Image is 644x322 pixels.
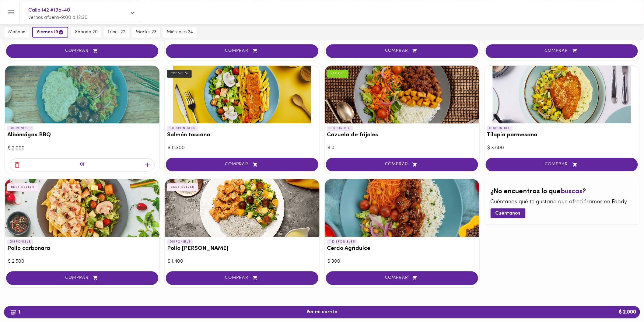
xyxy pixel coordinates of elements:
[328,258,476,265] div: $ 300
[334,276,471,281] span: COMPRAR
[485,66,639,124] div: Tilapia parmesana
[327,240,358,245] p: 1 DISPONIBLES
[6,44,158,58] button: COMPRAR
[495,211,521,217] span: Cuéntanos
[306,309,338,315] span: Ver mi carrito
[6,308,24,316] b: 1
[5,66,159,124] div: Albóndigas BBQ
[7,132,157,139] h3: Albóndigas BBQ
[132,27,160,38] button: martes 23
[7,240,33,245] p: DISPONIBLE
[609,287,638,316] iframe: Messagebird Livechat Widget
[173,162,310,167] span: COMPRAR
[5,27,29,38] button: mañana
[7,246,157,252] h3: Pollo carbonara
[166,44,318,58] button: COMPRAR
[4,5,19,20] button: Menu
[491,199,633,207] p: Cuéntanos qué te gustaría que ofreciéramos en Foody
[493,49,630,54] span: COMPRAR
[7,126,33,131] p: DISPONIBLE
[491,188,633,196] h2: ¿No encuentras lo que ?
[166,271,318,285] button: COMPRAR
[7,184,38,191] div: BEST SELLER
[80,162,84,169] p: 01
[168,258,316,265] div: $ 1.400
[491,208,526,219] button: Cuéntanos
[325,66,479,124] div: Cazuela de frijoles
[37,30,64,35] span: viernes 19
[6,271,158,285] button: COMPRAR
[167,70,192,78] div: PREMIUM
[8,145,156,152] div: $ 2.000
[4,306,640,318] button: 1Ver mi carrito$ 2.000
[108,30,125,35] span: lunes 22
[163,27,197,38] button: miércoles 24
[173,276,310,281] span: COMPRAR
[327,70,348,78] div: VEGGIE
[326,271,478,285] button: COMPRAR
[327,126,353,131] p: DISPONIBLE
[167,240,193,245] p: DISPONIBLE
[136,30,156,35] span: martes 23
[165,179,319,237] div: Pollo Tikka Massala
[167,126,198,131] p: 1 DISPONIBLES
[167,30,193,35] span: miércoles 24
[28,6,126,14] span: Calle 142 #19a-40
[8,258,156,265] div: $ 2.500
[561,188,583,195] span: buscas
[487,126,513,131] p: DISPONIBLE
[104,27,129,38] button: lunes 22
[486,44,638,58] button: COMPRAR
[334,162,471,167] span: COMPRAR
[326,158,478,172] button: COMPRAR
[166,158,318,172] button: COMPRAR
[326,44,478,58] button: COMPRAR
[5,179,159,237] div: Pollo carbonara
[493,162,630,167] span: COMPRAR
[75,30,98,35] span: sábado 20
[486,158,638,172] button: COMPRAR
[168,145,316,152] div: $ 11.300
[488,145,636,152] div: $ 3.600
[327,246,477,252] h3: Cerdo Agridulce
[14,49,151,54] span: COMPRAR
[32,27,68,38] button: viernes 19
[167,184,198,191] div: BEST SELLER
[334,49,471,54] span: COMPRAR
[14,276,151,281] span: COMPRAR
[328,145,476,152] div: $ 0
[165,66,319,124] div: Salmón toscana
[167,132,317,139] h3: Salmón toscana
[28,15,88,20] span: vernos afuera • 9:00 a 12:30
[325,179,479,237] div: Cerdo Agridulce
[9,310,16,316] img: cart.png
[167,246,317,252] h3: Pollo [PERSON_NAME]
[327,132,477,139] h3: Cazuela de frijoles
[71,27,101,38] button: sábado 20
[8,30,26,35] span: mañana
[487,132,637,139] h3: Tilapia parmesana
[173,49,310,54] span: COMPRAR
